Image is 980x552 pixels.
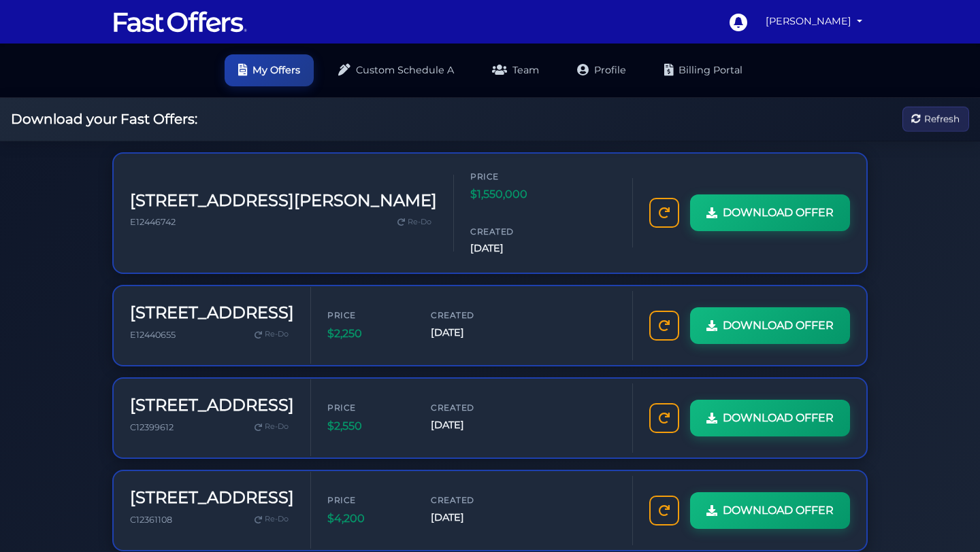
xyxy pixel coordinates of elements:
h3: [STREET_ADDRESS] [130,396,294,415]
span: Re-Do [265,421,289,433]
a: Custom Schedule A [325,54,468,86]
span: Price [470,170,552,183]
a: DOWNLOAD OFFER [690,400,850,436]
span: E12446742 [130,217,176,227]
span: $2,250 [327,325,409,343]
span: DOWNLOAD OFFER [723,502,834,519]
span: DOWNLOAD OFFER [723,317,834,334]
span: Price [327,401,409,414]
span: $4,200 [327,510,409,528]
h3: [STREET_ADDRESS] [130,303,294,323]
span: Re-Do [408,216,431,228]
span: [DATE] [431,325,512,341]
span: C12361108 [130,515,172,525]
a: Re-Do [249,418,294,436]
span: Created [431,401,512,414]
a: My Offers [225,54,314,86]
span: E12440655 [130,330,176,340]
span: Created [431,309,512,322]
span: Price [327,494,409,506]
span: $1,550,000 [470,186,552,203]
a: Billing Portal [651,54,756,86]
a: Team [478,54,553,86]
h2: Download your Fast Offers: [11,111,197,127]
span: DOWNLOAD OFFER [723,409,834,427]
span: Re-Do [265,513,289,525]
span: [DATE] [431,510,512,525]
span: $2,550 [327,417,409,435]
h3: [STREET_ADDRESS][PERSON_NAME] [130,191,437,211]
a: Re-Do [392,213,437,231]
a: DOWNLOAD OFFER [690,194,850,231]
span: [DATE] [470,241,552,256]
span: Re-Do [265,328,289,341]
span: Price [327,309,409,322]
a: [PERSON_NAME] [760,8,868,35]
a: Re-Do [249,511,294,528]
a: Profile [563,54,640,86]
a: DOWNLOAD OFFER [690,492,850,529]
a: DOWNLOAD OFFER [690,307,850,344]
span: Refresh [924,111,960,126]
span: Created [470,225,552,238]
span: C12399612 [130,422,174,432]
button: Refresh [902,107,969,132]
span: [DATE] [431,417,512,433]
h3: [STREET_ADDRESS] [130,488,294,508]
span: Created [431,494,512,506]
a: Re-Do [249,326,294,343]
span: DOWNLOAD OFFER [723,204,834,222]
